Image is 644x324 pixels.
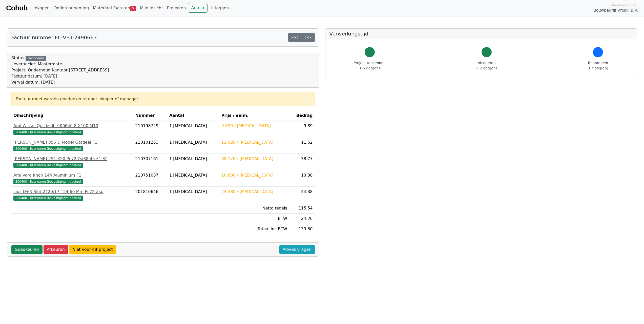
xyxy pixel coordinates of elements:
td: 115.54 [289,203,315,214]
a: Niet voor dit project [69,245,116,254]
span: 0.2 dag(en) [476,66,497,70]
a: Goedkeuren [11,245,43,254]
a: Ami Wissel Quickstift 900640 8 X100 M10200400 - IJzerwaren (bevestigingmiddelen) [13,123,131,135]
td: BTW [219,214,289,224]
div: Project toekennen [354,60,386,71]
div: 10.880 / [MEDICAL_DATA] [221,172,287,178]
a: Ami Varo Knop 144 Aluminium F1200400 - IJzerwaren (bevestigingmiddelen) [13,172,131,184]
td: 210307161 [133,154,167,170]
a: Uitloggen [207,3,231,13]
a: Advies vragen [279,245,315,254]
span: 200400 - IJzerwaren (bevestigingmiddelen) [13,179,83,184]
div: 1 [MEDICAL_DATA] [169,123,217,129]
th: Nummer [133,110,167,121]
div: Ami Varo Knop 144 Aluminium F1 [13,172,131,178]
div: 44.380 / [MEDICAL_DATA] [221,189,287,195]
a: [PERSON_NAME] 251 X50 Pc72 Dd38 45 F1 3*200400 - IJzerwaren (bevestigingmiddelen) [13,156,131,168]
div: 11.620 / [MEDICAL_DATA] [221,139,287,145]
div: Gecodeerd [26,56,46,61]
a: Materiaal facturen5 [91,3,138,13]
h5: Verwerkingstijd [329,31,633,37]
div: 1 [MEDICAL_DATA] [169,189,217,195]
span: 5 [130,6,136,11]
span: 200400 - IJzerwaren (bevestigingmiddelen) [13,130,83,135]
div: 1 [MEDICAL_DATA] [169,172,217,178]
div: Ami Wissel Quickstift 900640 8 X100 M10 [13,123,131,129]
td: 201810646 [133,187,167,203]
span: 3.7 dag(en) [588,66,608,70]
a: >> [301,33,315,42]
div: Factuur datum: [DATE] [11,73,109,79]
div: Lips D+N Slot 2420/17 T24 60 Mm Pc72 Zsp [13,189,131,195]
span: Bouwbedrijf Vrolijk B.V. [593,8,638,13]
th: Aantal [167,110,219,121]
th: Bedrag [289,110,315,121]
span: 200400 - IJzerwaren (bevestigingmiddelen) [13,146,83,151]
td: 210198729 [133,121,167,137]
div: Beoordelen [588,60,608,71]
a: Onderaanneming [52,3,91,13]
div: 9.890 / [MEDICAL_DATA] [221,123,287,129]
a: Lips D+N Slot 2420/17 T24 60 Mm Pc72 Zsp200400 - IJzerwaren (bevestigingmiddelen) [13,189,131,201]
th: Omschrijving [11,110,133,121]
a: << [288,33,302,42]
td: 38.77 [289,154,315,170]
th: Prijs / eenh. [219,110,289,121]
a: Mijn inzicht [138,3,165,13]
a: Admin [188,3,207,13]
div: Status: [11,55,109,85]
h5: Factuur nummer FC-VBT-2490663 [11,34,97,41]
span: Ingelogd onder: [612,3,638,8]
div: 1 [MEDICAL_DATA] [169,156,217,162]
div: 38.770 / [MEDICAL_DATA] [221,156,287,162]
a: Projecten [165,3,188,13]
td: Totaal inc BTW [219,224,289,234]
span: 200400 - IJzerwaren (bevestigingmiddelen) [13,163,83,168]
div: 1 [MEDICAL_DATA] [169,139,217,145]
span: 1.6 dag(en) [359,66,380,70]
td: 11.62 [289,137,315,154]
td: 9.89 [289,121,315,137]
a: Cohub [6,2,27,14]
div: Afcoderen [476,60,497,71]
a: [PERSON_NAME] 356 D Model Gatdeel F1200400 - IJzerwaren (bevestigingmiddelen) [13,139,131,151]
div: [PERSON_NAME] 356 D Model Gatdeel F1 [13,139,131,145]
a: Inkopen [31,3,51,13]
td: Netto regels [219,203,289,214]
td: 139.80 [289,224,315,234]
td: 210751037 [133,170,167,187]
td: 44.38 [289,187,315,203]
a: Afkeuren [44,245,68,254]
div: Factuur moet worden goedgekeurd door inkoper of manager. [16,96,310,102]
span: 200400 - IJzerwaren (bevestigingmiddelen) [13,196,83,201]
div: Verval datum: [DATE] [11,79,109,85]
div: Leverancier: Mastermate [11,61,109,67]
td: 10.88 [289,170,315,187]
td: 24.26 [289,214,315,224]
td: 210101253 [133,137,167,154]
div: Project: Onderhoud Kantoor [STREET_ADDRESS] [11,67,109,73]
div: [PERSON_NAME] 251 X50 Pc72 Dd38 45 F1 3* [13,156,131,162]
